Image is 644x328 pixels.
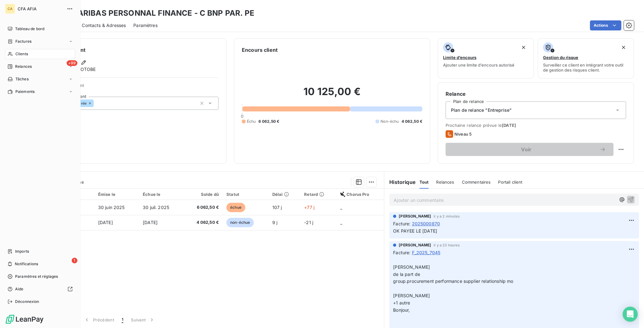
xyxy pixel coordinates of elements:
span: 4 062,50 € [187,219,219,226]
span: il y a 23 heures [434,243,459,247]
h6: Historique [384,178,416,186]
span: [PERSON_NAME] [399,213,431,219]
span: Ajouter une limite d’encours autorisé [443,62,514,67]
span: Paiements [15,89,35,94]
div: Émise le [98,192,135,197]
span: Propriétés Client [51,83,219,92]
span: Imports [15,249,29,254]
span: 30 juil. 2025 [143,205,169,210]
span: Relances [15,64,32,69]
h6: Encours client [242,46,278,54]
span: [DATE] [143,220,158,225]
span: group.procurement performance supplier relationship mo [393,278,513,284]
span: Portail client [498,180,522,185]
div: Retard [304,192,333,197]
span: Factures [15,39,31,44]
span: Facture : [393,249,410,256]
button: 1 [118,313,127,326]
span: Plan de relance "Entreprise" [451,107,512,113]
span: 1 [122,317,123,323]
span: CFA AFIA [18,6,63,11]
span: 0 [241,114,243,119]
div: Délai [272,192,297,197]
span: Miangaly RAKOTOBE [51,66,96,73]
button: Limite d’encoursAjouter une limite d’encours autorisé [438,38,534,78]
div: Open Intercom Messenger [623,307,638,322]
span: +99 [67,60,77,66]
span: 6 062,50 € [258,119,280,124]
span: [PERSON_NAME] [399,242,431,248]
span: Échu [247,119,256,124]
a: Aide [5,284,75,294]
span: non-échue [226,218,254,227]
span: Relances [436,180,454,185]
span: F_2025_7045 [412,249,441,256]
div: CA [5,4,15,14]
span: Aide [15,286,24,292]
span: 2025000870 [412,220,440,227]
span: Contacts & Adresses [82,22,126,29]
span: 4 062,50 € [402,119,423,124]
span: Tableau de bord [15,26,44,32]
span: Tout [419,180,429,185]
button: Précédent [80,313,118,326]
span: [PERSON_NAME] [393,264,430,270]
span: [DATE] [98,220,113,225]
h6: Relance [446,90,626,98]
span: Déconnexion [15,299,39,304]
span: Notifications [15,261,38,267]
span: 107 j [272,205,282,210]
span: 30 juin 2025 [98,205,125,210]
span: ​+1 autre​ [393,300,410,305]
span: [DATE] [502,123,516,128]
div: Statut [226,192,265,197]
span: de la part de [393,272,420,277]
span: Clients [15,51,28,57]
span: Voir [453,147,600,152]
div: Solde dû [187,192,219,197]
span: échue [226,203,245,212]
h6: Informations client [38,46,219,54]
span: Gestion du risque [543,55,578,60]
span: Prochaine relance prévue le [446,123,626,128]
button: Suivant [127,313,159,326]
span: Limite d’encours [443,55,476,60]
span: OK PAYEE LE [DATE] [393,228,437,234]
span: Commentaires [462,180,491,185]
h3: BNP PARIBAS PERSONNAL FINANCE - C BNP PAR. PE [55,8,254,19]
span: _ [340,205,342,210]
span: Surveiller ce client en intégrant votre outil de gestion des risques client. [543,62,629,73]
span: Tâches [15,76,29,82]
input: Ajouter une valeur [94,100,99,106]
div: Chorus Pro [340,192,380,197]
span: 1 [72,258,77,263]
span: Non-échu [380,119,399,124]
span: Niveau 5 [454,132,472,137]
span: il y a 2 minutes [434,214,459,218]
span: [PERSON_NAME]​ [393,293,430,298]
span: 6 062,50 € [187,204,219,211]
span: 9 j [272,220,277,225]
span: _ [340,220,342,225]
span: Bonjour, [393,307,410,313]
button: Gestion du risqueSurveiller ce client en intégrant votre outil de gestion des risques client. [538,38,634,78]
img: Logo LeanPay [5,314,44,324]
span: Paramètres [133,22,158,29]
h2: 10 125,00 € [242,85,422,104]
button: Actions [590,20,621,30]
span: Facture : [393,220,410,227]
span: +77 j [304,205,314,210]
span: -21 j [304,220,313,225]
button: Voir [446,143,613,156]
span: Paramètres et réglages [15,274,58,279]
div: Échue le [143,192,180,197]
